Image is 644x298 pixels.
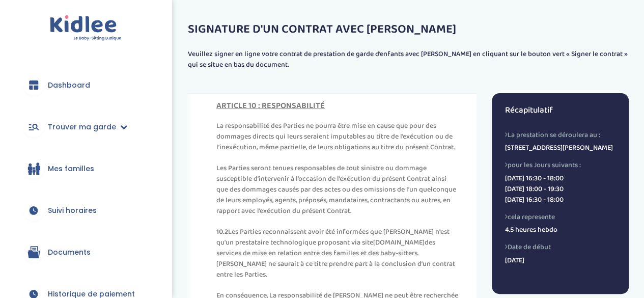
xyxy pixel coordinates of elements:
[188,49,629,70] p: Veuillez signer en ligne votre contrat de prestation de garde d’enfants avec [PERSON_NAME] en cli...
[216,163,458,216] p: Les Parties seront tenues responsables de tout sinistre ou dommage susceptible d’intervenir à l’o...
[48,80,90,91] span: Dashboard
[505,255,616,266] p: [DATE]
[216,101,458,111] h4: ARTICLE 10 : RESPONSABILITÉ
[15,67,156,103] a: Dashboard
[505,143,616,153] p: [STREET_ADDRESS][PERSON_NAME]
[48,164,94,174] span: Mes familles
[505,131,616,139] h4: La prestation se déroulera au :
[505,213,616,221] h4: cela represente
[216,227,458,280] p: Les Parties reconnaissent avoir été informées que [PERSON_NAME] n'est qu'un prestataire technolog...
[15,150,156,187] a: Mes familles
[505,106,616,116] h3: Récapitulatif
[48,205,97,216] span: Suivi horaires
[50,15,122,41] img: logo.svg
[505,173,616,205] p: [DATE] 16:30 - 18:00 [DATE] 18:00 - 19:30 [DATE] 16:30 - 18:00
[505,225,616,235] p: 4.5 heures hebdo
[216,226,228,237] b: 10.2
[505,243,616,251] h4: Date de début
[216,121,458,153] p: La responsabilité des Parties ne pourra être mise en cause que pour des dommages directs qui leur...
[15,234,156,270] a: Documents
[505,161,616,169] h4: pour les Jours suivants :
[15,192,156,229] a: Suivi horaires
[48,247,91,258] span: Documents
[48,122,116,132] span: Trouver ma garde
[188,23,629,36] h3: SIGNATURE D'UN CONTRAT AVEC [PERSON_NAME]
[15,109,156,145] a: Trouver ma garde
[373,237,425,248] a: [DOMAIN_NAME]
